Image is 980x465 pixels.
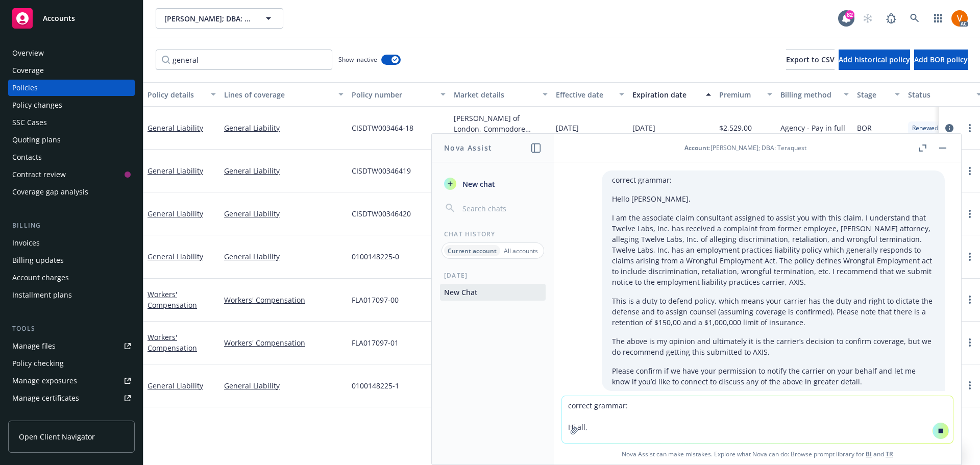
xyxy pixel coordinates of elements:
[12,132,61,148] div: Quoting plans
[12,355,64,372] div: Policy checking
[440,284,546,301] button: New Chat
[612,336,935,357] p: The above is my opinion and ultimately it is the carrier’s decision to confirm coverage, but we d...
[460,201,542,215] input: Search chats
[12,114,47,131] div: SSC Cases
[964,165,976,177] a: more
[224,165,344,176] a: General Liability
[8,373,135,389] a: Manage exposures
[914,50,968,70] button: Add BOR policy
[964,293,976,306] a: more
[12,390,79,406] div: Manage certificates
[148,289,197,310] a: Workers' Compensation
[881,8,901,29] a: Report a Bug
[454,113,548,134] div: [PERSON_NAME] of London, Commodore Insurance Services
[12,338,56,354] div: Manage files
[148,252,203,261] a: General Liability
[951,10,968,27] img: photo
[352,337,399,348] span: FLA017097-01
[164,13,253,24] span: [PERSON_NAME]; DBA: Teraquest
[839,55,910,64] span: Add historical policy
[556,89,613,100] div: Effective date
[148,381,203,390] a: General Liability
[556,123,579,133] span: [DATE]
[460,179,495,189] span: New chat
[352,208,411,219] span: CISDTW00346420
[12,97,62,113] div: Policy changes
[348,82,450,107] button: Policy number
[964,208,976,220] a: more
[432,230,554,238] div: Chat History
[352,89,434,100] div: Policy number
[220,82,348,107] button: Lines of coverage
[156,8,283,29] button: [PERSON_NAME]; DBA: Teraquest
[8,390,135,406] a: Manage certificates
[224,380,344,391] a: General Liability
[632,89,700,100] div: Expiration date
[964,379,976,391] a: more
[964,251,976,263] a: more
[148,89,205,100] div: Policy details
[143,82,220,107] button: Policy details
[908,89,970,100] div: Status
[352,295,399,305] span: FLA017097-00
[853,82,904,107] button: Stage
[8,221,135,231] div: Billing
[448,247,497,255] p: Current account
[8,45,135,61] a: Overview
[43,14,75,22] span: Accounts
[12,149,42,165] div: Contacts
[857,123,872,133] span: BOR
[612,175,935,185] p: correct grammar:
[148,166,203,176] a: General Liability
[8,149,135,165] a: Contacts
[8,338,135,354] a: Manage files
[450,82,552,107] button: Market details
[964,122,976,134] a: more
[224,295,344,305] a: Workers' Compensation
[148,332,197,353] a: Workers' Compensation
[552,82,628,107] button: Effective date
[886,450,893,458] a: TR
[12,166,66,183] div: Contract review
[8,4,135,33] a: Accounts
[928,8,948,29] a: Switch app
[12,270,69,286] div: Account charges
[8,287,135,303] a: Installment plans
[12,407,64,424] div: Manage claims
[719,123,752,133] span: $2,529.00
[12,45,44,61] div: Overview
[684,143,709,152] span: Account
[8,324,135,334] div: Tools
[612,193,935,204] p: Hello [PERSON_NAME],
[612,365,935,387] p: Please confirm if we have your permission to notify the carrier on your behalf and let me know if...
[8,166,135,183] a: Contract review
[904,8,925,29] a: Search
[612,212,935,287] p: I am the associate claim consultant assigned to assist you with this claim. I understand that Twe...
[224,251,344,262] a: General Liability
[338,55,377,64] span: Show inactive
[224,89,332,100] div: Lines of coverage
[776,82,853,107] button: Billing method
[19,431,95,442] span: Open Client Navigator
[444,142,492,153] h1: Nova Assist
[352,251,399,262] span: 0100148225-0
[628,82,715,107] button: Expiration date
[8,132,135,148] a: Quoting plans
[780,89,838,100] div: Billing method
[684,143,806,152] div: : [PERSON_NAME]; DBA: Teraquest
[786,55,835,64] span: Export to CSV
[12,80,38,96] div: Policies
[612,296,935,328] p: This is a duty to defend policy, which means your carrier has the duty and right to dictate the d...
[352,165,411,176] span: CISDTW00346419
[8,252,135,268] a: Billing updates
[8,235,135,251] a: Invoices
[780,123,845,133] span: Agency - Pay in full
[224,123,344,133] a: General Liability
[8,184,135,200] a: Coverage gap analysis
[719,89,761,100] div: Premium
[914,55,968,64] span: Add BOR policy
[8,80,135,96] a: Policies
[8,97,135,113] a: Policy changes
[148,123,203,133] a: General Liability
